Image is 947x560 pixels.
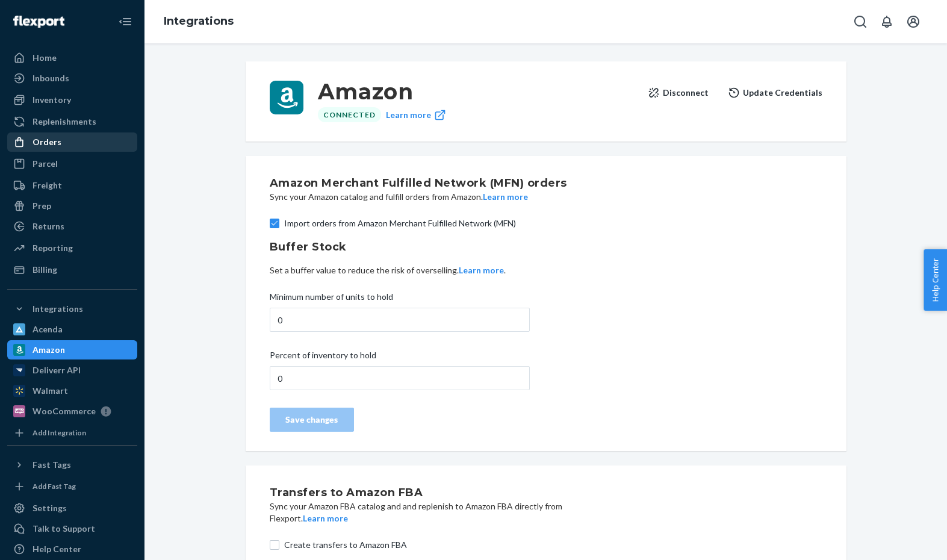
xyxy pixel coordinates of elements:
a: Deliverr API [7,361,137,380]
input: Import orders from Amazon Merchant Fulfilled Network (MFN) [270,219,279,228]
button: Open notifications [875,10,899,34]
div: Billing [33,264,57,276]
h2: Amazon Merchant Fulfilled Network (MFN) orders [270,175,574,191]
h2: Transfers to Amazon FBA [270,485,574,500]
div: Freight [33,179,62,191]
span: Minimum number of units to hold [270,291,393,308]
a: Inventory [7,90,137,110]
a: Billing [7,260,137,279]
div: WooCommerce [33,405,96,417]
div: Reporting [33,242,73,254]
div: Walmart [33,385,68,397]
button: Open account menu [901,10,925,34]
button: Update Credentials [728,81,822,105]
a: Add Integration [7,426,137,440]
ol: breadcrumbs [154,4,243,39]
a: Inbounds [7,69,137,88]
a: Prep [7,196,137,216]
a: Returns [7,217,137,236]
input: Create transfers to Amazon FBA [270,540,279,550]
a: Reporting [7,238,137,258]
a: Integrations [164,14,234,28]
a: Acenda [7,320,137,339]
button: Open Search Box [848,10,872,34]
button: Disconnect [648,81,709,105]
p: Sync your Amazon FBA catalog and and replenish to Amazon FBA directly from Flexport. [270,500,574,524]
button: Fast Tags [7,455,137,474]
a: Home [7,48,137,67]
a: Add Fast Tag [7,479,137,494]
a: Talk to Support [7,519,137,538]
h3: Amazon [318,81,638,102]
div: Acenda [33,323,63,335]
button: Help Center [924,249,947,311]
div: Inbounds [33,72,69,84]
div: Parcel [33,158,58,170]
input: Percent of inventory to hold [270,366,530,390]
div: Inventory [33,94,71,106]
a: Amazon [7,340,137,359]
p: Set a buffer value to reduce the risk of overselling. . [270,264,822,276]
a: Learn more [386,107,446,122]
a: Freight [7,176,137,195]
span: Percent of inventory to hold [270,349,376,366]
div: Amazon [33,344,65,356]
div: Replenishments [33,116,96,128]
button: Learn more [483,191,528,203]
div: Connected [318,107,381,122]
button: Learn more [303,512,348,524]
span: Import orders from Amazon Merchant Fulfilled Network (MFN) [284,217,822,229]
div: Deliverr API [33,364,81,376]
div: Integrations [33,303,83,315]
div: Home [33,52,57,64]
div: Add Fast Tag [33,481,76,491]
a: WooCommerce [7,402,137,421]
a: Walmart [7,381,137,400]
div: Save changes [280,414,344,426]
div: Returns [33,220,64,232]
div: Orders [33,136,61,148]
a: Orders [7,132,137,152]
div: Settings [33,502,67,514]
button: Integrations [7,299,137,319]
a: Settings [7,499,137,518]
button: Close Navigation [113,10,137,34]
h2: Buffer Stock [270,239,822,255]
img: Flexport logo [13,16,64,28]
div: Help Center [33,543,81,555]
a: Parcel [7,154,137,173]
div: Fast Tags [33,459,71,471]
button: Save changes [270,408,354,432]
p: Sync your Amazon catalog and fulfill orders from Amazon. [270,191,574,203]
div: Prep [33,200,51,212]
a: Replenishments [7,112,137,131]
div: Add Integration [33,428,86,438]
button: Learn more [459,264,504,276]
span: Create transfers to Amazon FBA [284,539,822,551]
a: Help Center [7,540,137,559]
input: Minimum number of units to hold [270,308,530,332]
div: Talk to Support [33,523,95,535]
